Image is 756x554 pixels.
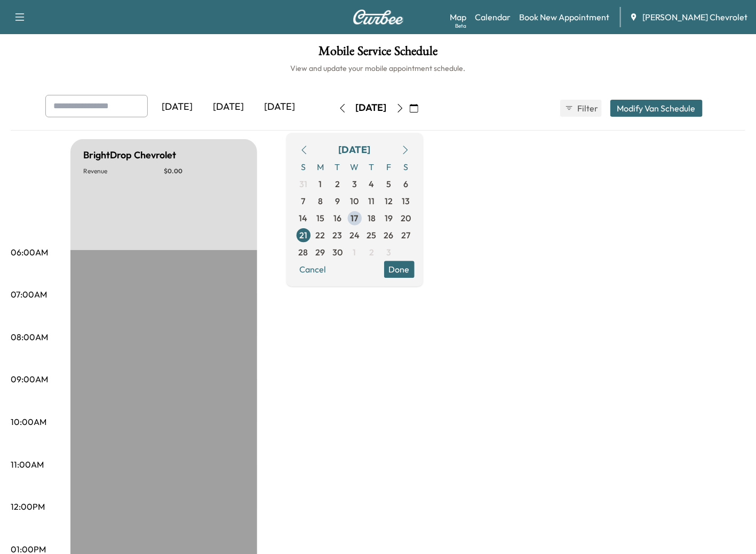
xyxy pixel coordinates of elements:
[329,158,346,175] span: T
[402,195,410,207] span: 13
[403,178,408,190] span: 6
[369,246,374,259] span: 2
[351,212,359,224] span: 17
[380,158,397,175] span: F
[475,11,511,23] a: Calendar
[83,167,164,175] p: Revenue
[11,45,745,63] h1: Mobile Service Schedule
[11,331,48,343] p: 08:00AM
[11,458,44,471] p: 11:00AM
[578,102,597,115] span: Filter
[316,246,325,259] span: 29
[384,229,394,242] span: 26
[11,288,47,301] p: 07:00AM
[352,178,357,190] span: 3
[299,178,307,190] span: 31
[369,195,375,207] span: 11
[333,212,341,224] span: 16
[11,373,48,386] p: 09:00AM
[353,246,356,259] span: 1
[349,229,360,242] span: 24
[299,246,308,259] span: 28
[318,195,323,207] span: 8
[368,212,376,224] span: 18
[299,212,308,224] span: 14
[299,229,307,242] span: 21
[11,63,745,74] h6: View and update your mobile appointment schedule.
[363,158,380,175] span: T
[401,229,410,242] span: 27
[642,11,747,23] span: [PERSON_NAME] Chevrolet
[455,22,466,30] div: Beta
[386,178,391,190] span: 5
[610,100,703,117] button: Modify Van Schedule
[519,11,609,23] a: Book New Appointment
[295,158,312,175] span: S
[346,158,363,175] span: W
[316,212,324,224] span: 15
[335,178,340,190] span: 2
[319,178,322,190] span: 1
[11,246,48,259] p: 06:00AM
[369,178,375,190] span: 4
[254,95,306,119] div: [DATE]
[295,261,331,278] button: Cancel
[353,10,404,25] img: Curbee Logo
[333,229,343,242] span: 23
[316,229,325,242] span: 22
[152,95,203,119] div: [DATE]
[401,212,411,224] span: 20
[203,95,254,119] div: [DATE]
[164,167,244,175] p: $ 0.00
[367,229,377,242] span: 25
[11,415,46,428] p: 10:00AM
[335,195,340,207] span: 9
[351,195,359,207] span: 10
[83,148,176,163] h5: BrightDrop Chevrolet
[301,195,306,207] span: 7
[11,500,45,513] p: 12:00PM
[560,100,602,117] button: Filter
[386,246,391,259] span: 3
[356,101,387,115] div: [DATE]
[332,246,343,259] span: 30
[397,158,415,175] span: S
[339,142,371,157] div: [DATE]
[385,212,393,224] span: 19
[312,158,329,175] span: M
[450,11,466,23] a: MapBeta
[385,195,393,207] span: 12
[384,261,415,278] button: Done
